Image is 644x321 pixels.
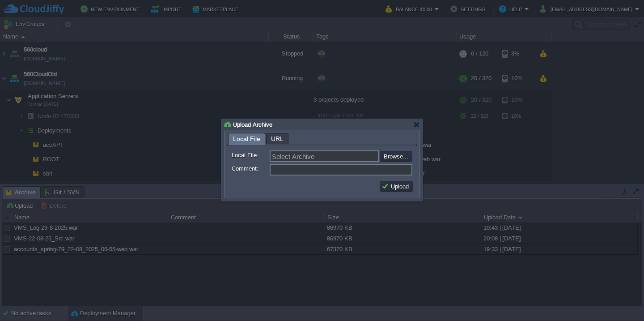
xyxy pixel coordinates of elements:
iframe: chat widget [606,285,635,312]
span: Local File [233,133,260,145]
span: Upload Archive [233,121,272,128]
span: URL [271,133,284,144]
label: Local File: [232,150,269,160]
label: Comment: [232,164,269,173]
button: Upload [381,182,411,190]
